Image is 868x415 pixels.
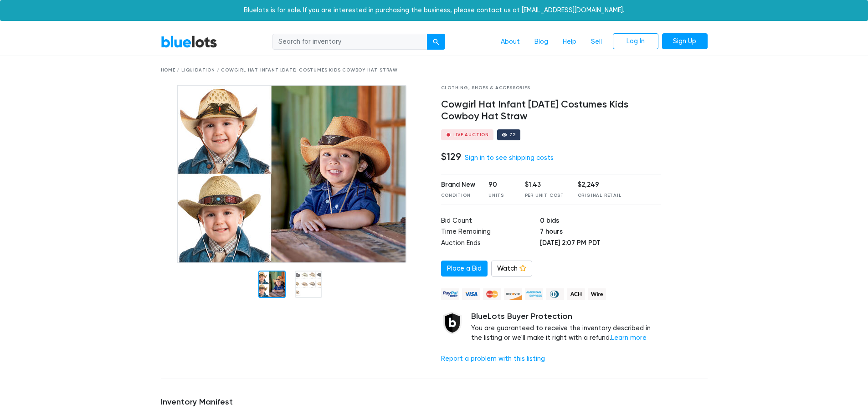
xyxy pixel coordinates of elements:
input: Search for inventory [272,34,427,50]
img: mastercard-42073d1d8d11d6635de4c079ffdb20a4f30a903dc55d1612383a1b395dd17f39.png [483,288,501,300]
a: Log In [613,33,658,50]
a: Sign Up [662,33,708,50]
a: About [493,33,527,51]
td: Bid Count [441,216,540,227]
h5: Inventory Manifest [161,397,708,407]
a: Blog [527,33,555,51]
a: Report a problem with this listing [441,355,545,363]
img: visa-79caf175f036a155110d1892330093d4c38f53c55c9ec9e2c3a54a56571784bb.png [462,288,480,300]
div: Per Unit Cost [525,192,564,199]
td: Time Remaining [441,227,540,238]
div: 72 [509,133,516,137]
div: $1.43 [525,180,564,190]
a: Learn more [611,334,647,342]
div: 90 [488,180,511,190]
div: Live Auction [453,133,489,137]
img: wire-908396882fe19aaaffefbd8e17b12f2f29708bd78693273c0e28e3a24408487f.png [588,288,606,300]
img: buyer_protection_shield-3b65640a83011c7d3ede35a8e5a80bfdfaa6a97447f0071c1475b91a4b0b3d01.png [441,312,464,334]
td: [DATE] 2:07 PM PDT [540,238,661,250]
img: ach-b7992fed28a4f97f893c574229be66187b9afb3f1a8d16a4691d3d3140a8ab00.png [567,288,585,300]
a: BlueLots [161,35,217,48]
div: Brand New [441,180,475,190]
img: discover-82be18ecfda2d062aad2762c1ca80e2d36a4073d45c9e0ffae68cd515fbd3d32.png [504,288,522,300]
td: 7 hours [540,227,661,238]
a: Watch [491,261,532,277]
div: You are guaranteed to receive the inventory described in the listing or we'll make it right with ... [471,312,661,343]
img: american_express-ae2a9f97a040b4b41f6397f7637041a5861d5f99d0716c09922aba4e24c8547d.png [525,288,543,300]
img: 0c6d6016-6bd3-4377-b331-ae6381444442-1689908315.jpg [177,85,406,263]
a: Sell [584,33,609,51]
div: Original Retail [578,192,621,199]
div: Clothing, Shoes & Accessories [441,85,661,92]
h5: BlueLots Buyer Protection [471,312,661,322]
a: Help [555,33,584,51]
a: Place a Bid [441,261,488,277]
td: 0 bids [540,216,661,227]
div: Condition [441,192,475,199]
img: diners_club-c48f30131b33b1bb0e5d0e2dbd43a8bea4cb12cb2961413e2f4250e06c020426.png [546,288,564,300]
a: Sign in to see shipping costs [465,154,554,162]
img: paypal_credit-80455e56f6e1299e8d57f40c0dcee7b8cd4ae79b9eccbfc37e2480457ba36de9.png [441,288,459,300]
div: Home / Liquidation / Cowgirl Hat Infant [DATE] Costumes Kids Cowboy Hat Straw [161,67,708,74]
div: Units [488,192,511,199]
div: $2,249 [578,180,621,190]
td: Auction Ends [441,238,540,250]
h4: Cowgirl Hat Infant [DATE] Costumes Kids Cowboy Hat Straw [441,99,661,123]
h4: $129 [441,151,461,163]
